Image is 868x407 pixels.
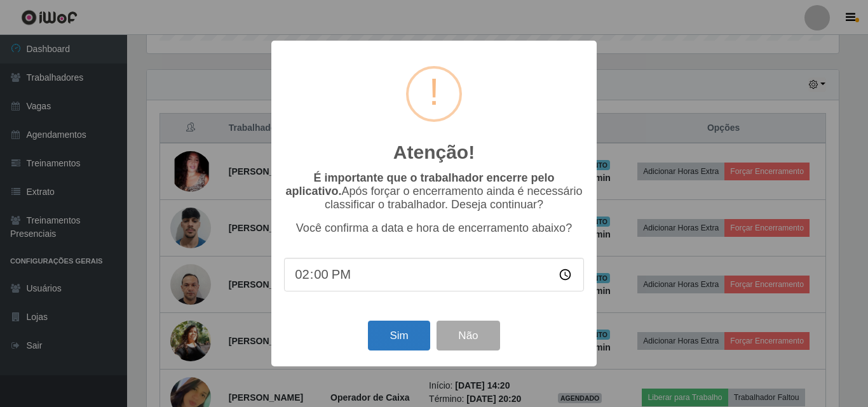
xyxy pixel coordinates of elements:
button: Não [437,321,499,350]
p: Após forçar o encerramento ainda é necessário classificar o trabalhador. Deseja continuar? [284,171,584,211]
h2: Atenção! [393,141,475,164]
button: Sim [368,321,430,350]
b: É importante que o trabalhador encerre pelo aplicativo. [285,171,554,197]
p: Você confirma a data e hora de encerramento abaixo? [284,222,584,235]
